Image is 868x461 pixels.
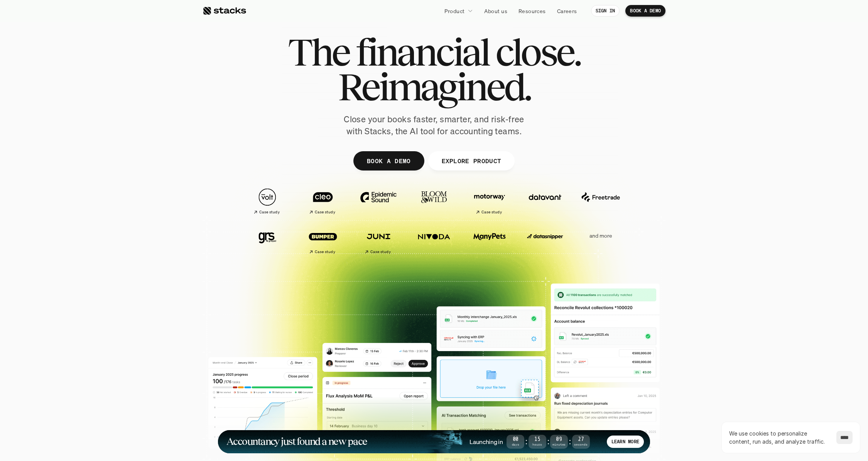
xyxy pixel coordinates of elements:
[546,437,550,446] strong: :
[356,35,489,69] span: financial
[441,155,501,166] p: EXPLORE PRODUCT
[572,437,590,442] span: 27
[299,224,347,257] a: Case study
[315,250,335,254] h2: Case study
[226,437,367,446] h1: Accountancy just found a new pace
[529,437,546,442] span: 15
[444,7,465,15] p: Product
[625,5,665,17] a: BOOK A DEMO
[480,4,512,18] a: About us
[507,443,524,446] span: Days
[428,151,515,171] a: EXPLORE PRODUCT
[552,4,582,18] a: Careers
[315,210,335,214] h2: Case study
[243,184,291,218] a: Case study
[518,7,546,15] p: Resources
[495,35,580,69] span: close.
[466,184,513,218] a: Case study
[524,437,528,446] strong: :
[469,437,503,446] h4: Launching in
[529,443,546,446] span: Hours
[338,113,530,137] p: Close your books faster, smarter, and risk-free with Stacks, the AI tool for accounting teams.
[218,430,650,453] a: Accountancy just found a new paceLaunching in00Days:15Hours:09Minutes:27SecondsLEARN MORE
[507,437,524,442] span: 00
[259,210,280,214] h2: Case study
[630,8,661,14] p: BOOK A DEMO
[557,7,577,15] p: Careers
[550,443,568,446] span: Minutes
[591,5,620,17] a: SIGN IN
[572,443,590,446] span: Seconds
[288,35,349,69] span: The
[338,69,530,104] span: Reimagined.
[568,437,572,446] strong: :
[355,224,402,257] a: Case study
[577,233,625,239] p: and more
[550,437,568,442] span: 09
[596,8,615,14] p: SIGN IN
[611,439,639,444] p: LEARN MORE
[514,4,551,18] a: Resources
[484,7,507,15] p: About us
[299,184,347,218] a: Case study
[481,210,502,214] h2: Case study
[353,151,424,171] a: BOOK A DEMO
[370,250,391,254] h2: Case study
[729,429,829,446] p: We use cookies to personalize content, run ads, and analyze traffic.
[367,155,411,166] p: BOOK A DEMO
